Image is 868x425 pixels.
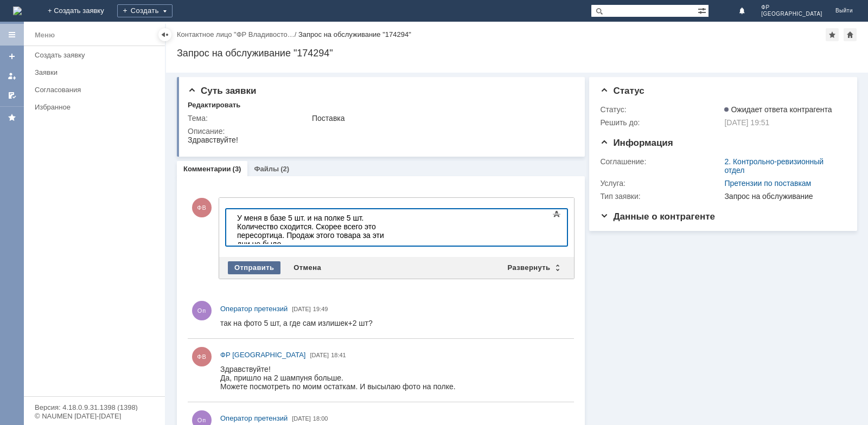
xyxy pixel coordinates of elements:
[220,351,306,359] span: ФР [GEOGRAPHIC_DATA]
[183,165,231,173] a: Комментарии
[220,350,306,360] a: ФР [GEOGRAPHIC_DATA]
[761,4,822,11] span: ФР
[30,81,163,98] a: Согласования
[331,352,346,358] span: 18:41
[35,404,154,411] div: Версия: 4.18.0.9.31.1398 (1398)
[35,413,154,420] div: © NAUMEN [DATE]-[DATE]
[3,87,21,104] a: Мои согласования
[3,67,21,85] a: Мои заявки
[600,211,715,222] span: Данные о контрагенте
[724,118,769,127] span: [DATE] 19:51
[724,105,832,114] span: Ожидает ответа контрагента
[698,5,709,15] span: Расширенный поиск
[600,157,722,166] div: Соглашение:
[188,127,572,136] div: Описание:
[600,179,722,188] div: Услуга:
[4,4,158,39] div: ​У меня в базе 5 шт. и на полке 5 шт. Количество сходится. Скорее всего это пересортица. Продаж э...
[188,86,256,96] span: Суть заявки
[600,192,722,201] div: Тип заявки:
[310,352,329,358] span: [DATE]
[844,28,857,41] div: Сделать домашней страницей
[724,192,841,201] div: Запрос на обслуживание
[30,64,163,81] a: Заявки
[35,103,146,111] div: Избранное
[600,105,722,114] div: Статус:
[233,165,241,173] div: (3)
[13,7,22,15] img: logo
[600,118,722,127] div: Решить до:
[312,114,570,123] div: Поставка
[600,86,644,96] span: Статус
[254,165,279,173] a: Файлы
[761,11,822,17] span: [GEOGRAPHIC_DATA]
[188,114,310,123] div: Тема:
[188,101,240,110] div: Редактировать
[3,48,21,65] a: Создать заявку
[192,198,212,217] span: ФВ
[313,306,328,312] span: 19:49
[220,304,288,314] a: Оператор претензий
[177,30,295,38] a: Контактное лицо "ФР Владивосто…
[30,47,163,63] a: Создать заявку
[35,68,158,76] div: Заявки
[177,48,857,59] div: Запрос на обслуживание "174294"
[724,179,811,188] a: Претензии по поставкам
[298,30,411,38] div: Запрос на обслуживание "174294"
[158,28,171,41] div: Скрыть меню
[724,157,824,175] a: 2. Контрольно-ревизионный отдел
[220,305,288,313] span: Оператор претензий
[117,4,173,17] div: Создать
[35,86,158,94] div: Согласования
[280,165,289,173] div: (2)
[550,208,563,221] span: Показать панель инструментов
[600,138,673,148] span: Информация
[313,415,328,422] span: 18:00
[292,415,311,422] span: [DATE]
[177,30,298,38] div: /
[220,414,288,422] span: Оператор претензий
[826,28,839,41] div: Добавить в избранное
[220,413,288,424] a: Оператор претензий
[292,306,311,312] span: [DATE]
[35,51,158,59] div: Создать заявку
[35,29,55,42] div: Меню
[13,7,22,15] a: Перейти на домашнюю страницу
